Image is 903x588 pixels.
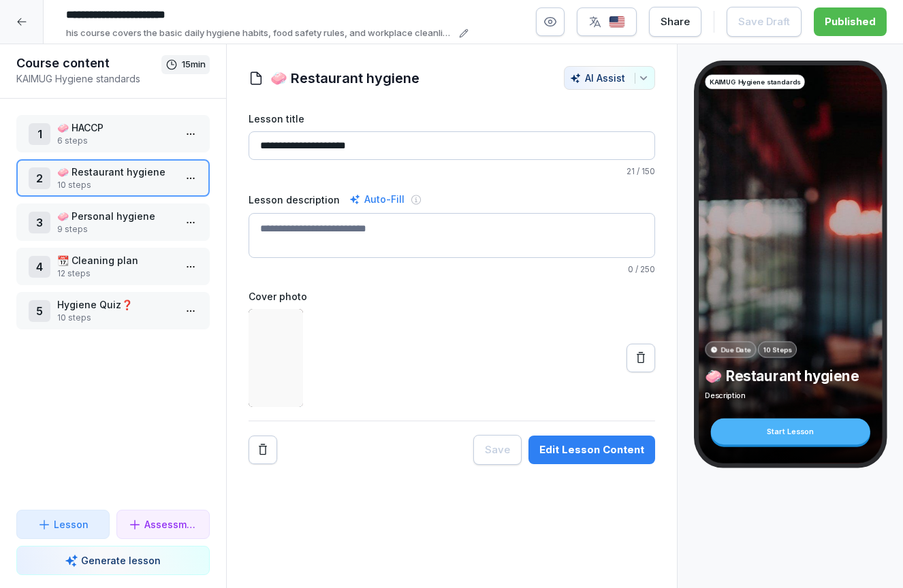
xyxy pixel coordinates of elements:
div: Published [825,14,876,29]
span: 0 [628,264,633,274]
p: 6 steps [57,135,174,147]
p: 9 steps [57,223,174,235]
p: 📆 Cleaning plan [57,253,174,267]
p: his course covers the basic daily hygiene habits, food safety rules, and workplace cleanliness st... [66,27,455,40]
p: 10 steps [57,179,174,191]
label: Cover photo [249,289,655,304]
p: KAIMUG Hygiene standards [709,77,800,86]
p: Hygiene Quiz❓ [57,297,174,312]
p: 🧼 Personal hygiene [57,209,174,223]
button: Save [473,435,522,465]
button: Published [814,7,887,36]
div: 4 [29,256,50,278]
p: Assessment [144,517,198,532]
p: Generate lesson [81,553,161,568]
label: Lesson description [249,193,340,207]
div: 1 [29,123,50,145]
p: KAIMUG Hygiene standards [16,71,161,86]
img: us.svg [609,16,625,29]
div: 3🧼 Personal hygiene9 steps [16,203,210,241]
button: Remove [249,436,277,464]
button: AI Assist [564,66,655,90]
span: 21 [627,166,635,176]
div: 3 [29,212,50,233]
div: 5 [29,300,50,322]
p: 🧼 Restaurant hygiene [57,165,174,179]
p: 10 Steps [763,344,791,354]
p: 🧼 HACCP [57,120,174,135]
p: 15 min [182,58,206,71]
p: 10 steps [57,312,174,324]
button: Edit Lesson Content [528,436,655,464]
button: Assessment [116,510,210,539]
div: 2🧼 Restaurant hygiene10 steps [16,159,210,197]
p: Description [705,391,876,401]
p: / 150 [249,165,655,178]
div: Auto-Fill [347,191,407,208]
div: 1🧼 HACCP6 steps [16,115,210,152]
p: Lesson [54,517,89,532]
p: 12 steps [57,267,174,280]
p: Due Date [720,344,751,354]
div: AI Assist [570,72,649,84]
div: 4📆 Cleaning plan12 steps [16,248,210,285]
div: Start Lesson [710,419,870,444]
label: Lesson title [249,112,655,126]
div: Edit Lesson Content [539,442,644,457]
div: 5Hygiene Quiz❓10 steps [16,292,210,329]
button: Lesson [16,510,110,539]
p: / 250 [249,263,655,276]
div: Save [485,442,510,457]
button: Share [649,7,701,37]
div: 2 [29,167,50,189]
h1: 🧼 Restaurant hygiene [270,68,419,88]
div: Save Draft [738,14,790,29]
p: 🧼 Restaurant hygiene [705,367,876,385]
button: Save Draft [727,7,802,37]
h1: Course content [16,55,161,71]
div: Share [661,14,690,29]
button: Generate lesson [16,546,210,575]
